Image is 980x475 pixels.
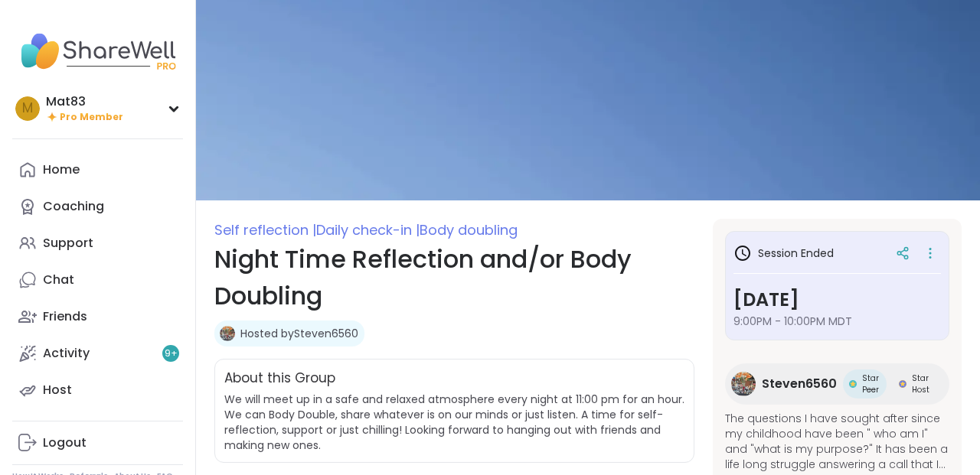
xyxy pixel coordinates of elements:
[725,411,949,472] span: The questions I have sought after since my childhood have been " who am I" and "what is my purpos...
[12,372,183,408] a: Host
[733,286,941,314] h3: [DATE]
[733,244,834,262] h3: Session Ended
[220,326,235,341] img: Steven6560
[240,326,358,341] a: Hosted bySteven6560
[420,220,518,239] span: Body doubling
[12,151,183,188] a: Home
[860,373,880,395] span: Star Peer
[12,188,183,225] a: Coaching
[214,241,694,314] h1: Night Time Reflection and/or Body Doubling
[12,225,183,262] a: Support
[43,198,104,215] div: Coaching
[165,347,178,360] span: 9 +
[12,335,183,372] a: Activity9+
[731,372,756,396] img: Steven6560
[60,111,123,124] span: Pro Member
[43,272,74,288] div: Chat
[43,161,80,178] div: Home
[43,235,93,252] div: Support
[46,93,123,110] div: Mat83
[43,345,90,362] div: Activity
[762,375,837,393] span: Steven6560
[12,262,183,298] a: Chat
[43,434,87,451] div: Logout
[733,314,941,329] span: 9:00PM - 10:00PM MDT
[12,425,183,461] a: Logout
[214,220,316,239] span: Self reflection |
[224,369,335,389] h2: About this Group
[43,308,87,325] div: Friends
[22,99,33,119] span: M
[168,200,180,212] iframe: Spotlight
[316,220,420,239] span: Daily check-in |
[12,24,183,78] img: ShareWell Nav Logo
[12,298,183,335] a: Friends
[899,380,906,388] img: Star Host
[910,373,931,395] span: Star Host
[43,382,72,399] div: Host
[224,392,684,453] span: We will meet up in a safe and relaxed atmosphere every night at 11:00 pm for an hour. We can Body...
[725,363,949,405] a: Steven6560Steven6560Star PeerStar PeerStar HostStar Host
[849,380,857,388] img: Star Peer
